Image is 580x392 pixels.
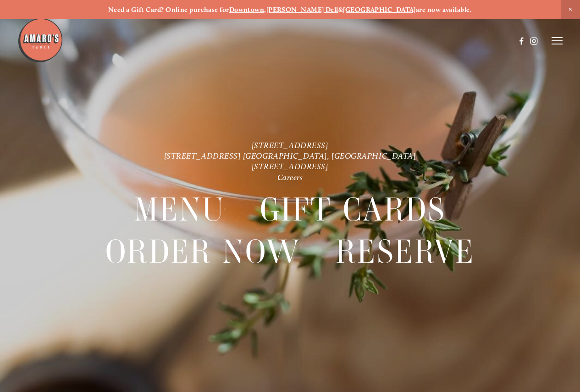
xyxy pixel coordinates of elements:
strong: Need a Gift Card? Online purchase for [108,6,229,14]
a: [GEOGRAPHIC_DATA] [343,6,416,14]
a: Gift Cards [260,188,446,230]
a: [STREET_ADDRESS] [252,162,329,171]
strong: are now available. [416,6,472,14]
a: [STREET_ADDRESS] [252,140,329,150]
a: Careers [277,172,303,182]
strong: , [264,6,266,14]
span: Menu [134,188,225,231]
strong: & [338,6,343,14]
a: [STREET_ADDRESS] [GEOGRAPHIC_DATA], [GEOGRAPHIC_DATA] [164,151,416,160]
span: Gift Cards [260,188,446,231]
a: [PERSON_NAME] Dell [266,6,338,14]
a: Downtown [229,6,265,14]
a: Menu [134,188,225,230]
a: Order Now [105,231,301,273]
a: Reserve [336,231,475,273]
img: Amaro's Table [17,17,63,63]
